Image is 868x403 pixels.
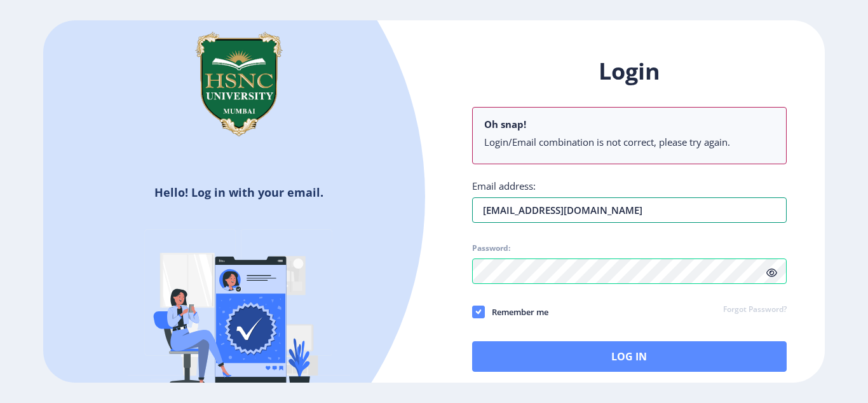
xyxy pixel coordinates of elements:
label: Email address: [472,180,536,192]
a: Forgot Password? [723,304,787,316]
input: Email address [472,197,787,223]
h1: Login [472,56,787,87]
img: hsnc.png [175,20,302,148]
li: Login/Email combination is not correct, please try again. [484,136,775,148]
button: Log In [472,341,787,372]
span: Remember me [485,304,548,320]
b: Oh snap! [484,118,526,131]
label: Password: [472,243,510,253]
